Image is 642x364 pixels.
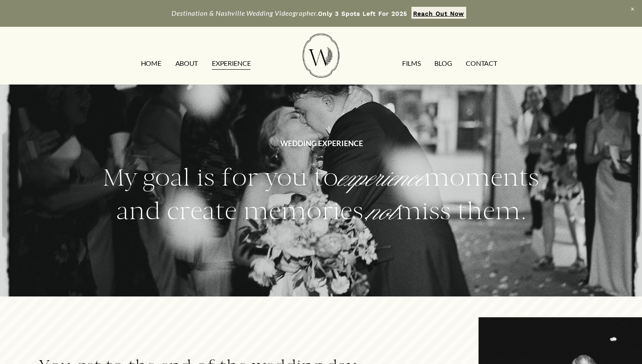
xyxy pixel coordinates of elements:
[411,7,466,19] a: Reach Out Now
[402,57,420,71] a: FILMS
[413,10,464,17] strong: Reach Out Now
[212,57,251,71] a: EXPERIENCE
[466,57,497,71] a: CONTACT
[303,34,339,78] img: Wild Fern Weddings
[90,162,552,229] h2: My goal is for you to moments and create memories, miss them.
[338,164,424,194] em: experience
[175,57,198,71] a: ABOUT
[280,139,363,148] strong: WEDDING EXPERIENCE
[368,197,396,228] em: not
[141,57,161,71] a: HOME
[434,57,452,71] a: Blog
